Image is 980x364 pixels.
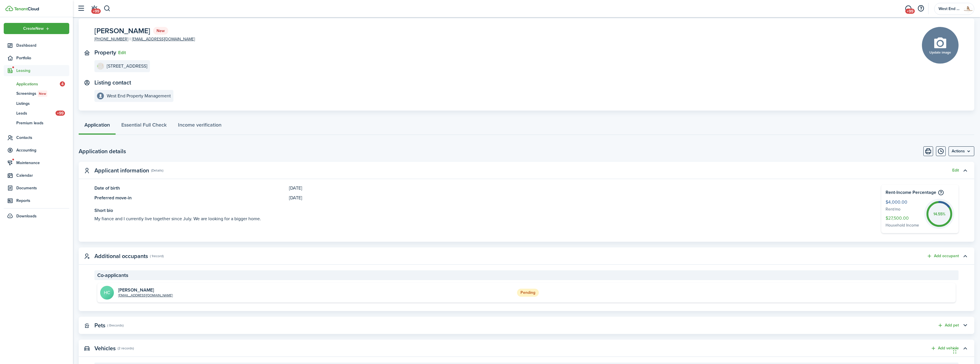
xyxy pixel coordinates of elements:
span: Rent/mo [886,206,921,213]
span: [PERSON_NAME] [94,27,150,34]
panel-main-title: Applicant information [94,167,149,174]
a: Messaging [903,1,914,16]
panel-main-title: Pets [94,322,105,329]
button: Open menu [949,146,974,156]
div: Drag [953,342,957,359]
button: Open menu [4,23,69,34]
a: [PHONE_NUMBER] [94,36,128,42]
avatar-text: HC [100,286,114,300]
a: Premium leads [4,118,69,128]
panel-main-subtitle: ( 1 record ) [150,253,164,259]
span: Leasing [16,68,69,74]
span: Create New [23,27,44,31]
button: Open sidebar [76,3,86,14]
button: Update image [922,27,959,64]
a: [EMAIL_ADDRESS][DOMAIN_NAME] [132,36,195,42]
panel-main-subtitle: ( 0 records ) [107,323,124,328]
span: New [39,91,46,96]
a: ScreeningsNew [4,89,69,99]
button: Search [104,4,111,13]
panel-main-title: Short bio [94,207,864,214]
h4: Rent-Income Percentage [886,189,954,196]
panel-main-body: Toggle accordion [79,270,974,311]
span: Household Income [886,222,921,229]
e-details-info-title: West End Property Management [107,93,171,99]
a: Income verification [172,118,227,135]
status: Pending [517,289,539,297]
panel-main-subtitle: (Details) [151,168,163,173]
text-item: Listing contact [94,79,131,86]
menu-btn: Actions [949,146,974,156]
button: Edit [118,50,126,55]
panel-main-section-header: Co-applicants [94,270,959,280]
span: Dashboard [16,42,69,48]
span: +99 [56,111,65,116]
a: Applications4 [4,79,69,89]
panel-main-title: Vehicles [94,345,116,352]
status: New [153,27,168,35]
span: 4 [60,81,65,86]
iframe: Chat Widget [951,337,980,364]
img: TenantCloud [5,6,13,11]
span: Maintenance [16,160,69,166]
panel-main-body: Toggle accordion [79,185,974,242]
button: Timeline [936,146,946,156]
span: Applications [16,81,60,87]
img: TenantCloud [14,7,39,11]
text-item: Property [94,49,116,56]
button: Edit [952,168,959,173]
button: Add vehicle [930,345,959,352]
span: Portfolio [16,55,69,61]
a: [EMAIL_ADDRESS][DOMAIN_NAME] [118,293,173,298]
a: Leads+99 [4,108,69,118]
button: Toggle accordion [960,251,970,261]
button: Add occupant [926,253,959,259]
span: Documents [16,185,69,191]
span: Reports [16,198,69,204]
panel-main-subtitle: (2 records) [118,346,134,351]
span: Contacts [16,135,69,141]
span: Listings [16,101,69,107]
see-more: My fiance and I currently live together since July. We are looking for a bigger home. [94,215,864,222]
a: Notifications [89,1,100,16]
span: $4,000.00 [886,199,921,206]
a: Listings [4,99,69,108]
a: Reports [4,195,69,206]
span: Leads [16,110,56,116]
e-details-info-title: [STREET_ADDRESS] [107,64,147,69]
panel-main-title: Date of birth [94,185,286,192]
a: Essential Full Check [116,118,172,135]
button: Print [923,146,933,156]
h2: Application details [79,147,126,156]
span: Downloads [16,213,37,219]
panel-main-title: Additional occupants [94,253,148,259]
panel-main-description: [DATE] [289,194,864,201]
a: Dashboard [4,40,69,51]
span: $27,500.00 [886,215,921,222]
span: +99 [91,9,101,14]
button: Toggle accordion [960,166,970,175]
span: West End Property Management [939,7,961,11]
span: Calendar [16,172,69,178]
panel-main-title: Preferred move-in [94,194,286,201]
button: Toggle accordion [960,320,970,330]
span: Accounting [16,147,69,153]
span: Screenings [16,90,69,97]
h2: HARVEY CHICOT [118,288,173,293]
panel-main-description: [DATE] [289,185,864,192]
button: Open resource center [916,4,926,13]
span: Premium leads [16,120,69,126]
button: Add pet [937,322,959,329]
span: +99 [905,9,915,14]
img: 11041 Little Five Loop, Glen Allen, VA 23059 [97,63,104,70]
img: West End Property Management [964,4,973,13]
